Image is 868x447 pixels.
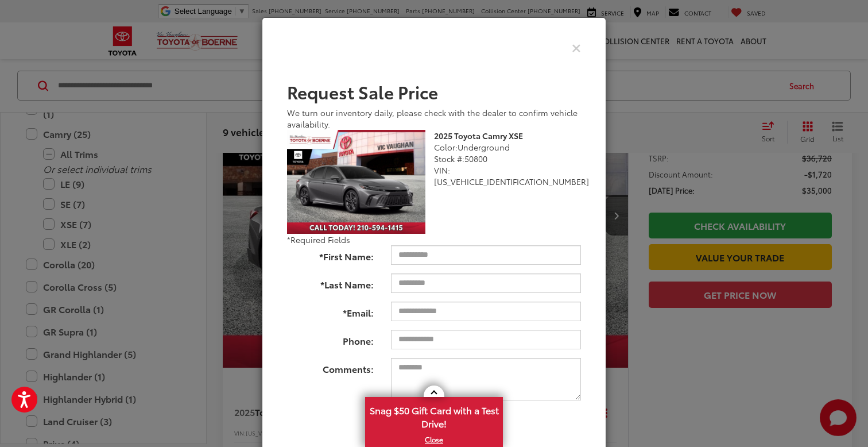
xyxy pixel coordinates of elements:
[434,164,450,176] span: VIN:
[572,41,581,53] button: Close
[434,130,523,141] b: 2025 Toyota Camry XSE
[278,245,382,263] label: *First Name:
[278,358,382,376] label: Comments:
[434,176,589,187] span: [US_VEHICLE_IDENTIFICATION_NUMBER]
[287,234,350,245] span: *Required Fields
[434,153,464,164] span: Stock #:
[458,141,510,153] span: Underground
[287,130,425,234] img: 2025 Toyota Camry XSE
[278,302,382,319] label: *Email:
[278,273,382,291] label: *Last Name:
[464,153,487,164] span: 50800
[287,82,581,101] h2: Request Sale Price
[366,398,502,433] span: Snag $50 Gift Card with a Test Drive!
[287,107,581,130] div: We turn our inventory daily, please check with the dealer to confirm vehicle availability.
[278,330,382,348] label: Phone:
[434,141,458,153] span: Color:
